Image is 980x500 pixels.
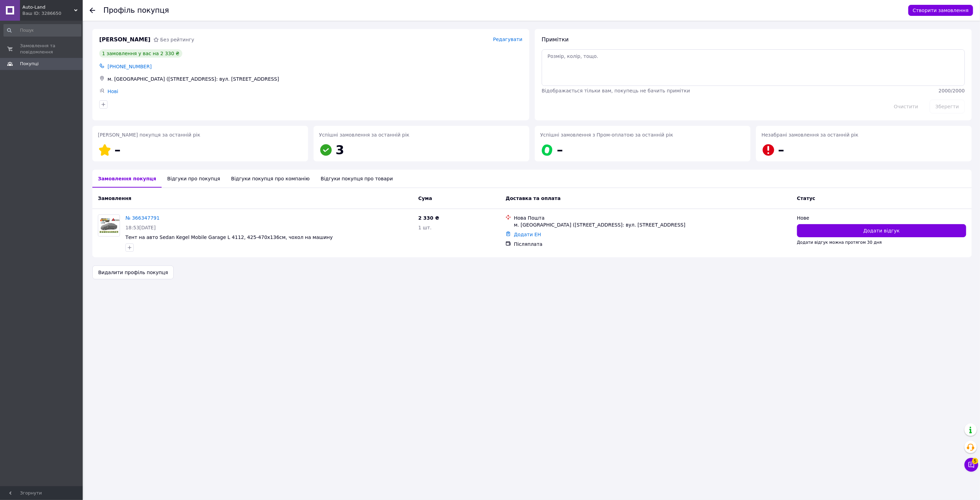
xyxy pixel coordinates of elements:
a: № 366347791 [125,215,160,221]
span: Auto-Land [22,4,74,10]
span: – [114,143,121,157]
span: Cума [418,196,432,201]
span: 2000 / 2000 [939,88,965,93]
div: Ваш ID: 3286650 [22,10,83,17]
div: Замовлення покупця [92,170,162,188]
div: Нове [797,214,966,221]
img: Фото товару [98,217,120,234]
span: 18:53[DATE] [125,225,156,230]
div: м. [GEOGRAPHIC_DATA] ([STREET_ADDRESS]: вул. [STREET_ADDRESS] [514,221,791,228]
span: Замовлення [98,196,131,201]
span: Успішні замовлення з Пром-оплатою за останній рік [540,132,673,138]
span: Редагувати [493,37,522,42]
span: Додати відгук можна протягом 30 дня [797,240,882,245]
span: Відображається тільки вам, покупець не бачить примітки [542,88,690,93]
span: 1 шт. [418,225,432,230]
span: [PERSON_NAME] покупця за останній рік [98,132,200,138]
span: 2 330 ₴ [418,215,439,221]
span: 3 [336,143,344,157]
span: Примітки [542,36,569,43]
span: [PHONE_NUMBER] [108,64,152,69]
span: Незабрані замовлення за останній рік [762,132,858,138]
span: Успішні замовлення за останній рік [319,132,409,138]
button: Створити замовлення [908,5,973,16]
span: [PERSON_NAME] [99,36,151,44]
div: м. [GEOGRAPHIC_DATA] ([STREET_ADDRESS]: вул. [STREET_ADDRESS] [106,74,524,84]
h1: Профіль покупця [103,6,169,14]
div: Відгуки про покупця [162,170,225,188]
span: Додати відгук [864,227,900,234]
div: 1 замовлення у вас на 2 330 ₴ [99,49,182,58]
span: 5 [972,458,978,464]
span: Замовлення та повідомлення [20,43,64,55]
button: Додати відгук [797,224,966,237]
button: Чат з покупцем5 [964,458,978,472]
a: Фото товару [98,214,120,237]
div: Відгуки покупця про компанію [226,170,315,188]
span: Статус [797,196,815,201]
input: Пошук [3,24,81,37]
span: Покупці [20,61,39,67]
div: Повернутися назад [90,7,95,14]
div: Нова Пошта [514,214,791,221]
a: Тент на авто Sedan Kegel Mobile Garage L 4112, 425-470x136см, чохол на машину [125,234,333,240]
div: Післяплата [514,241,791,248]
span: – [778,143,784,157]
span: – [557,143,563,157]
span: Без рейтингу [160,37,194,42]
div: Відгуки покупця про товари [315,170,398,188]
a: Додати ЕН [514,232,541,237]
span: Доставка та оплата [506,196,561,201]
a: Нові [108,89,118,94]
button: Видалити профіль покупця [92,266,174,279]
